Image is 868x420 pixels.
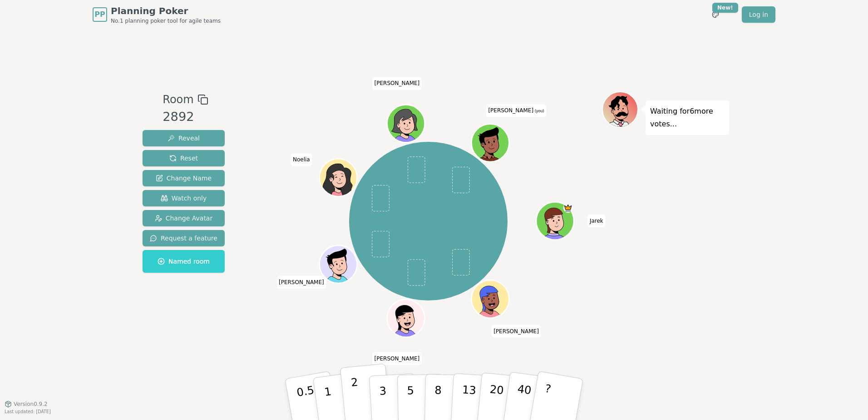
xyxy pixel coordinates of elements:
button: Version0.9.2 [5,400,48,408]
button: Request a feature [143,230,225,246]
div: 2892 [163,108,208,126]
button: New! [707,6,724,23]
span: Reveal [168,134,200,143]
span: Click to change your name [291,154,312,166]
a: Log in [742,6,775,23]
span: Version 0.9.2 [14,400,48,408]
div: New! [712,3,738,13]
a: PPPlanning PokerNo.1 planning poker tool for agile teams [93,5,221,25]
button: Change Avatar [143,210,225,226]
span: Change Avatar [155,214,213,223]
button: Named room [143,250,225,273]
span: Request a feature [150,234,217,243]
span: Named room [158,257,210,266]
span: Click to change your name [372,77,422,90]
span: Click to change your name [491,325,541,338]
span: Watch only [161,194,207,203]
span: No.1 planning poker tool for agile teams [111,17,221,25]
span: Change Name [156,174,212,183]
button: Reset [143,150,225,166]
span: Room [163,91,193,108]
span: Click to change your name [486,105,546,117]
button: Click to change your avatar [473,125,508,161]
button: Reveal [143,130,225,146]
span: Click to change your name [587,215,606,227]
button: Watch only [143,190,225,206]
span: Click to change your name [276,276,326,289]
span: PP [94,9,105,20]
span: Planning Poker [111,5,221,17]
span: Jarek is the host [563,203,573,213]
span: Reset [169,154,198,163]
span: Last updated: [DATE] [5,409,51,414]
span: Click to change your name [372,352,422,365]
span: (you) [533,110,544,114]
p: Waiting for 6 more votes... [650,105,725,130]
button: Change Name [143,170,225,186]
